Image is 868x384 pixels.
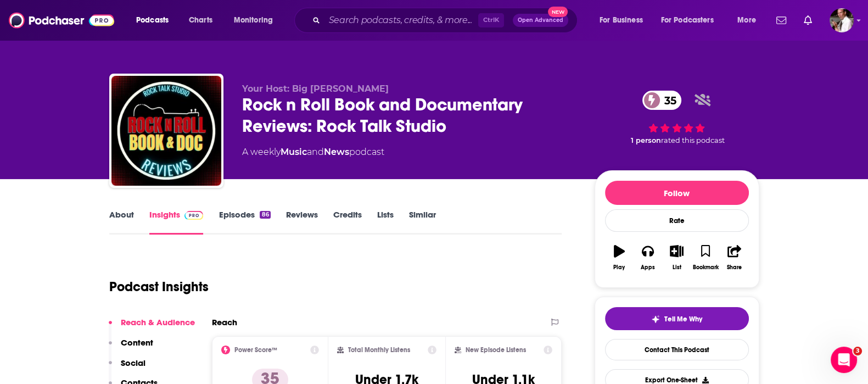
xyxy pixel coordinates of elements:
span: Tell Me Why [664,315,702,324]
button: Reach & Audience [109,317,195,337]
img: tell me why sparkle [651,315,660,324]
img: User Profile [830,8,854,32]
button: open menu [592,12,657,29]
span: Ctrl K [478,13,504,27]
a: Contact This Podcast [605,339,749,360]
button: Open AdvancedNew [513,14,568,27]
p: Reach & Audience [121,317,195,327]
a: Credits [333,209,362,235]
a: Lists [377,209,394,235]
span: Monitoring [234,13,273,28]
span: and [307,147,324,157]
a: Episodes86 [219,209,270,235]
div: 35 1 personrated this podcast [595,84,759,152]
a: Show notifications dropdown [772,11,791,30]
span: Your Host: Big [PERSON_NAME] [242,84,389,94]
button: Social [109,358,145,378]
span: For Business [600,13,643,28]
h2: Power Score™ [234,346,277,354]
button: Show profile menu [830,8,854,32]
div: Rate [605,209,749,232]
span: Podcasts [136,13,169,28]
span: For Podcasters [661,13,714,28]
a: 35 [642,91,682,110]
button: open menu [654,12,730,29]
h2: New Episode Listens [466,346,526,354]
div: Apps [641,264,655,271]
span: More [737,13,756,28]
img: Podchaser Pro [184,211,204,220]
button: open menu [226,12,287,29]
button: List [662,238,691,277]
a: InsightsPodchaser Pro [149,209,204,235]
button: open menu [730,12,770,29]
img: Rock n Roll Book and Documentary Reviews: Rock Talk Studio [111,76,221,186]
div: Share [727,264,742,271]
span: 3 [853,347,862,355]
a: Reviews [286,209,318,235]
a: News [324,147,349,157]
span: Logged in as Quarto [830,8,854,32]
a: Music [281,147,307,157]
button: Bookmark [691,238,720,277]
div: Play [613,264,625,271]
span: rated this podcast [661,136,725,144]
p: Content [121,337,153,348]
img: Podchaser - Follow, Share and Rate Podcasts [9,10,114,31]
button: Content [109,337,153,358]
h1: Podcast Insights [109,279,209,295]
button: Follow [605,181,749,205]
span: 35 [653,91,682,110]
button: Apps [634,238,662,277]
button: Play [605,238,634,277]
div: Search podcasts, credits, & more... [305,8,588,33]
h2: Reach [212,317,237,327]
span: Open Advanced [518,18,563,23]
a: Show notifications dropdown [799,11,816,30]
div: A weekly podcast [242,146,384,159]
h2: Total Monthly Listens [348,346,410,354]
div: List [673,264,681,271]
div: 86 [260,211,270,219]
button: open menu [128,12,183,29]
button: tell me why sparkleTell Me Why [605,307,749,330]
span: 1 person [631,136,661,144]
p: Social [121,358,145,368]
a: Charts [182,12,219,29]
div: Bookmark [692,264,718,271]
a: About [109,209,134,235]
input: Search podcasts, credits, & more... [324,12,478,29]
a: Similar [409,209,436,235]
span: New [548,7,568,17]
button: Share [720,238,748,277]
span: Charts [189,13,212,28]
iframe: Intercom live chat [831,347,857,373]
